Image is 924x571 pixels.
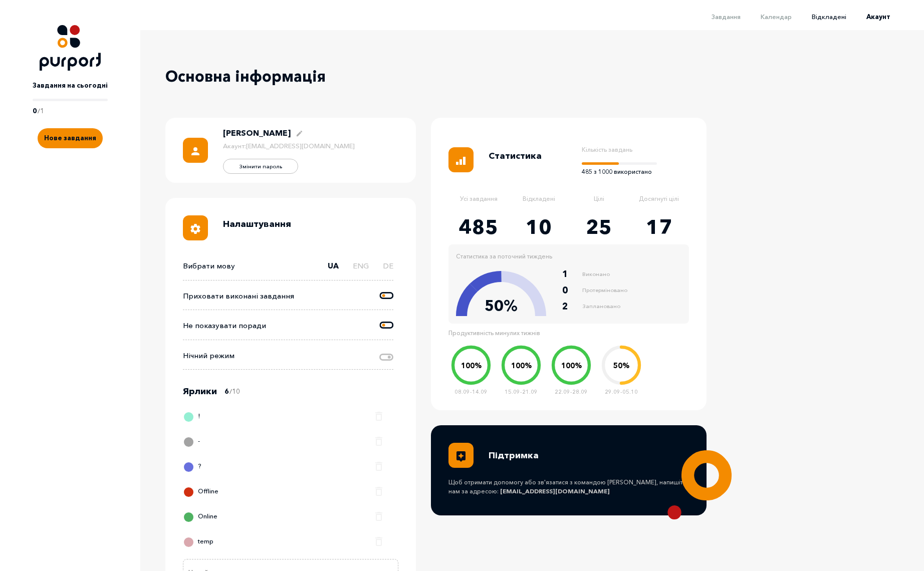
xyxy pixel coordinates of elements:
button: Delete label [370,484,381,495]
a: Відкладені [792,13,846,21]
span: Завдання [712,13,741,21]
div: - [185,434,200,454]
p: Статистика [489,149,542,163]
p: Усі завдання [448,194,509,214]
p: Ярлики [183,385,217,398]
p: 485 з 1000 використано [582,167,657,176]
div: Offline [185,484,218,504]
p: 50 % [476,295,526,317]
button: Delete label [370,459,381,470]
p: 08.09-14.09 [448,388,494,396]
p: Приховати виконані завдання [183,291,294,302]
div: temp [185,534,213,554]
text: 50 % [613,361,629,370]
a: Завдання на сьогодні0/1 [33,71,108,116]
p: 0 [33,106,37,116]
p: 10 [509,212,569,242]
p: Основна інформація [165,65,366,88]
p: 17 [629,212,689,242]
div: 0 [562,283,580,297]
p: 1 [40,106,44,116]
p: 6 [224,387,228,405]
a: Календар [741,13,792,21]
div: 1 [562,267,580,281]
button: Delete label [370,409,381,420]
p: Кількість завдань [582,145,657,154]
p: Акаунт : [EMAIL_ADDRESS][DOMAIN_NAME] [223,141,355,151]
div: 2 [562,300,580,313]
p: Цілі [569,194,629,214]
p: Досягнуті цілі [629,194,689,214]
p: Підтримка [489,449,539,462]
text: 100 % [561,361,582,370]
p: [PERSON_NAME] [223,127,291,139]
p: 15.09-21.09 [499,388,544,396]
a: [EMAIL_ADDRESS][DOMAIN_NAME] [500,487,610,495]
p: Статистика за поточний тиждень [456,252,552,261]
p: / 10 [229,387,240,397]
button: Create new task [38,128,103,148]
div: ! [185,409,200,429]
button: Delete label [370,434,381,445]
span: Акаунт [866,13,890,21]
p: 22.09-28.09 [549,388,594,396]
p: Завдання на сьогодні [33,81,108,91]
span: Нове завдання [44,134,96,142]
p: 29.09-05.10 [599,388,644,396]
label: UA [328,260,339,280]
a: Create new task [38,116,103,148]
p: Продуктивність минулих тижнів [448,329,649,338]
a: Завдання [691,13,741,21]
b: Щоб отримати допомогу або зв'язатися з командою [PERSON_NAME], напишіть нам за адресою : [448,478,689,496]
img: Logo icon [40,25,101,71]
button: Delete label [370,534,381,545]
text: 100 % [511,361,532,370]
span: Протерміновано [582,286,627,295]
button: Delete label [370,509,381,520]
div: Online [185,509,217,529]
div: ? [185,459,201,479]
p: Налаштування [223,217,291,231]
p: 25 [569,212,629,242]
p: Нічний режим [183,350,235,362]
p: 485 [448,212,509,242]
p: Не показувати поради [183,320,266,332]
label: ENG [353,260,369,280]
span: Заплановано [582,302,620,311]
p: / [38,106,40,116]
label: DE [383,260,393,280]
a: Акаунт [846,13,890,21]
button: Edit password [223,159,298,174]
text: 100 % [461,361,482,370]
span: Виконано [582,270,610,278]
p: Відкладені [509,194,569,214]
p: Вибрати мову [183,260,235,272]
span: Відкладені [812,13,846,21]
span: Календар [761,13,792,21]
